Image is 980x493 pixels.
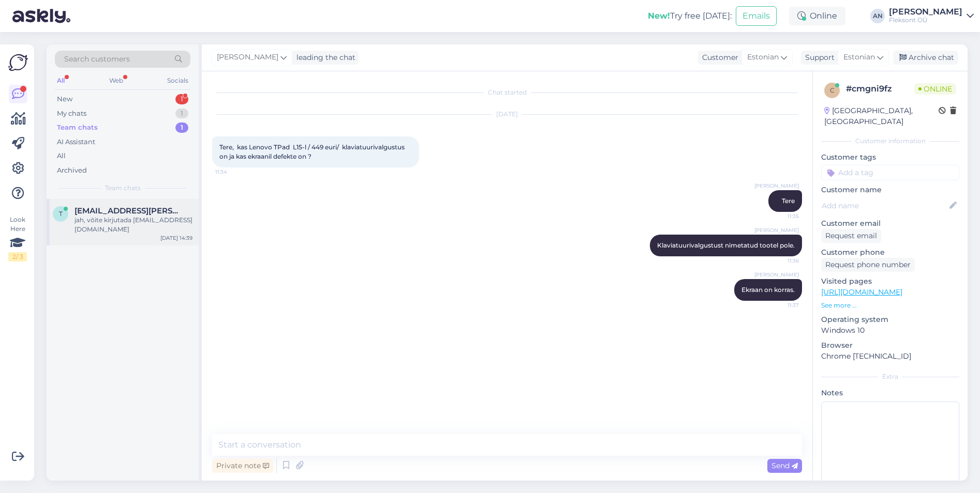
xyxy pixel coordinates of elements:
[782,197,795,205] span: Tere
[648,11,670,21] b: New!
[217,52,278,63] span: [PERSON_NAME]
[212,88,802,97] div: Chat started
[771,461,798,470] span: Send
[801,52,835,63] div: Support
[821,340,959,351] p: Browser
[175,94,188,104] div: 1
[821,351,959,362] p: Chrome [TECHNICAL_ID]
[821,287,902,297] a: [URL][DOMAIN_NAME]
[754,271,799,279] span: [PERSON_NAME]
[212,459,273,473] div: Private note
[8,53,28,72] img: Askly Logo
[760,301,799,309] span: 11:37
[821,218,959,229] p: Customer email
[870,9,885,23] div: AN
[215,168,254,176] span: 11:34
[889,8,974,24] a: [PERSON_NAME]Fleksont OÜ
[105,183,141,193] span: Team chats
[821,136,959,146] div: Customer information
[889,16,962,24] div: Fleksont OÜ
[175,122,188,133] div: 1
[698,52,738,63] div: Customer
[821,276,959,287] p: Visited pages
[821,184,959,195] p: Customer name
[821,247,959,258] p: Customer phone
[822,200,947,211] input: Add name
[889,8,962,16] div: [PERSON_NAME]
[59,210,63,218] span: t
[824,105,939,127] div: [GEOGRAPHIC_DATA], [GEOGRAPHIC_DATA]
[747,52,779,63] span: Estonian
[57,122,98,133] div: Team chats
[893,51,958,65] div: Archive chat
[754,226,799,234] span: [PERSON_NAME]
[760,212,799,220] span: 11:35
[789,7,845,25] div: Online
[830,86,835,94] span: c
[821,314,959,325] p: Operating system
[165,74,190,87] div: Socials
[8,252,27,261] div: 2 / 3
[846,83,914,95] div: # cmgni9fz
[821,325,959,336] p: Windows 10
[75,206,182,215] span: tonu.martis@ehlprofiles.com
[821,258,915,272] div: Request phone number
[57,94,72,104] div: New
[64,54,130,65] span: Search customers
[292,52,355,63] div: leading the chat
[843,52,875,63] span: Estonian
[107,74,125,87] div: Web
[75,215,192,234] div: jah, võite kirjutada [EMAIL_ADDRESS][DOMAIN_NAME]
[57,165,87,176] div: Archived
[160,234,192,242] div: [DATE] 14:39
[741,286,795,294] span: Ekraan on korras.
[821,229,881,243] div: Request email
[914,83,956,95] span: Online
[648,10,732,22] div: Try free [DATE]:
[8,215,27,261] div: Look Here
[821,165,959,180] input: Add a tag
[821,152,959,163] p: Customer tags
[212,110,802,119] div: [DATE]
[55,74,67,87] div: All
[175,109,188,119] div: 1
[57,151,66,161] div: All
[821,388,959,398] p: Notes
[57,137,95,147] div: AI Assistant
[736,6,777,26] button: Emails
[657,241,795,249] span: Klaviatuurivalgustust nimetatud tootel pole.
[821,301,959,310] p: See more ...
[219,143,406,160] span: Tere, kas Lenovo TPad L15-l / 449 euri/ klaviatuurivalgustus on ja kas ekraanil defekte on ?
[821,372,959,381] div: Extra
[57,109,86,119] div: My chats
[760,257,799,265] span: 11:36
[754,182,799,190] span: [PERSON_NAME]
